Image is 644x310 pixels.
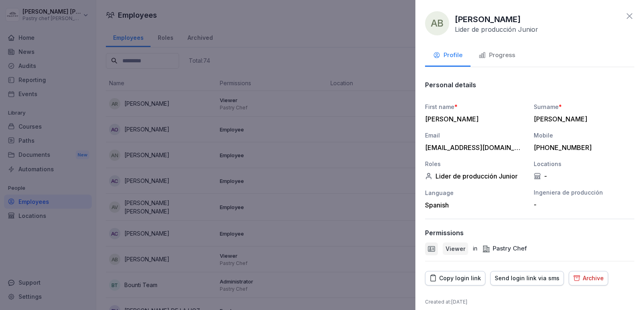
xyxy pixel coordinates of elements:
div: Ingeniera de producción [534,188,634,197]
p: Viewer [446,244,465,253]
div: Spanish [425,201,526,209]
p: Permissions [425,229,464,237]
div: Lider de producción Junior [425,172,526,180]
p: Created at : [DATE] [425,298,634,306]
p: Personal details [425,81,476,89]
p: Lider de producción Junior [455,25,538,33]
div: Surname [534,103,634,111]
div: Mobile [534,131,634,140]
button: Archive [569,271,608,285]
div: AB [425,11,449,35]
p: in [473,244,477,253]
div: [PERSON_NAME] [534,115,630,123]
div: Progress [479,51,515,60]
button: Send login link via sms [490,271,564,285]
div: First name [425,103,526,111]
div: Archive [573,274,604,283]
div: [EMAIL_ADDRESS][DOMAIN_NAME] [425,144,522,152]
div: Language [425,189,526,197]
p: [PERSON_NAME] [455,13,521,25]
div: Email [425,131,526,140]
div: - [534,172,634,180]
div: [PHONE_NUMBER] [534,144,630,152]
div: - [534,201,630,209]
div: Roles [425,160,526,168]
div: Locations [534,160,634,168]
button: Copy login link [425,271,485,285]
div: Send login link via sms [495,274,559,283]
div: Copy login link [429,274,481,283]
div: [PERSON_NAME] [425,115,522,123]
div: Profile [433,51,462,60]
button: Progress [471,45,523,67]
div: Pastry Chef [482,244,527,253]
button: Profile [425,45,471,67]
